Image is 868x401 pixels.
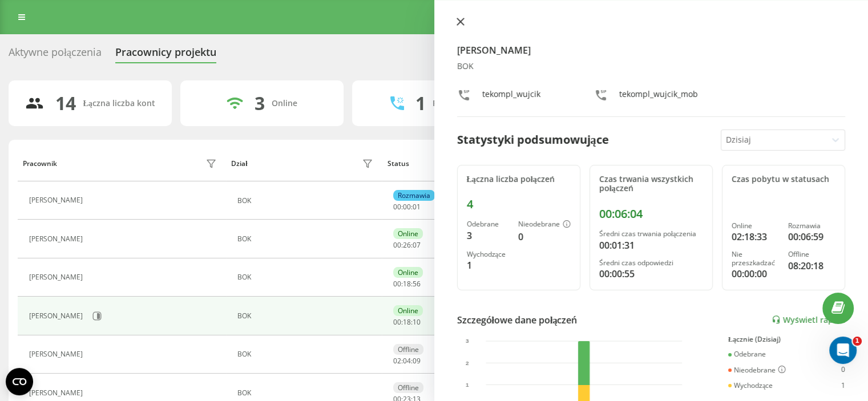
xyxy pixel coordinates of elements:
[467,229,509,242] div: 3
[413,240,421,250] span: 07
[466,338,469,344] text: 3
[403,240,411,250] span: 26
[387,160,409,168] div: Status
[467,175,571,184] div: Łączna liczba połączeń
[393,382,423,393] div: Offline
[788,250,835,258] div: Offline
[732,222,779,230] div: Online
[457,43,846,57] h4: [PERSON_NAME]
[29,389,86,397] div: [PERSON_NAME]
[29,196,86,204] div: [PERSON_NAME]
[728,335,845,343] div: Łącznie (Dzisiaj)
[255,92,265,114] div: 3
[231,160,247,168] div: Dział
[237,235,376,243] div: BOK
[841,382,845,390] div: 1
[403,202,411,212] span: 00
[393,318,421,326] div: : :
[9,46,102,64] div: Aktywne połączenia
[393,202,401,212] span: 00
[393,280,421,288] div: : :
[393,241,421,249] div: : :
[728,366,786,375] div: Nieodebrane
[518,230,571,244] div: 0
[393,203,421,211] div: : :
[518,220,571,229] div: Nieodebrane
[466,359,469,366] text: 2
[467,258,509,272] div: 1
[29,350,86,358] div: [PERSON_NAME]
[433,99,478,108] div: Rozmawiają
[393,344,423,355] div: Offline
[467,220,509,228] div: Odebrane
[393,357,421,365] div: : :
[732,175,835,184] div: Czas pobytu w statusach
[237,389,376,397] div: BOK
[237,197,376,205] div: BOK
[6,368,33,395] button: Open CMP widget
[403,356,411,366] span: 04
[457,313,578,327] div: Szczegółowe dane połączeń
[237,350,376,358] div: BOK
[237,312,376,320] div: BOK
[772,315,845,325] a: Wyświetl raport
[599,238,703,252] div: 00:01:31
[393,267,423,278] div: Online
[853,337,862,346] span: 1
[599,175,703,194] div: Czas trwania wszystkich połączeń
[272,99,297,108] div: Online
[29,235,86,243] div: [PERSON_NAME]
[599,267,703,281] div: 00:00:55
[29,273,86,281] div: [PERSON_NAME]
[413,279,421,289] span: 56
[599,207,703,221] div: 00:06:04
[829,337,857,364] iframe: Intercom live chat
[29,312,86,320] div: [PERSON_NAME]
[732,267,779,281] div: 00:00:00
[732,230,779,244] div: 02:18:33
[393,317,401,327] span: 00
[788,230,835,244] div: 00:06:59
[619,88,698,105] div: tekompl_wujcik_mob
[393,240,401,250] span: 00
[482,88,540,105] div: tekompl_wujcik
[393,279,401,289] span: 00
[457,62,846,71] div: BOK
[23,160,57,168] div: Pracownik
[728,350,766,358] div: Odebrane
[599,230,703,238] div: Średni czas trwania połączenia
[599,259,703,267] div: Średni czas odpowiedzi
[393,305,423,316] div: Online
[788,222,835,230] div: Rozmawia
[467,250,509,258] div: Wychodzące
[393,190,435,201] div: Rozmawia
[413,317,421,327] span: 10
[413,356,421,366] span: 09
[841,366,845,375] div: 0
[732,250,779,267] div: Nie przeszkadzać
[413,202,421,212] span: 01
[457,131,609,148] div: Statystyki podsumowujące
[466,382,469,388] text: 1
[415,92,426,114] div: 1
[83,99,155,108] div: Łączna liczba kont
[403,279,411,289] span: 18
[403,317,411,327] span: 18
[393,228,423,239] div: Online
[467,197,571,211] div: 4
[55,92,76,114] div: 14
[393,356,401,366] span: 02
[115,46,216,64] div: Pracownicy projektu
[728,382,773,390] div: Wychodzące
[788,259,835,273] div: 08:20:18
[237,273,376,281] div: BOK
